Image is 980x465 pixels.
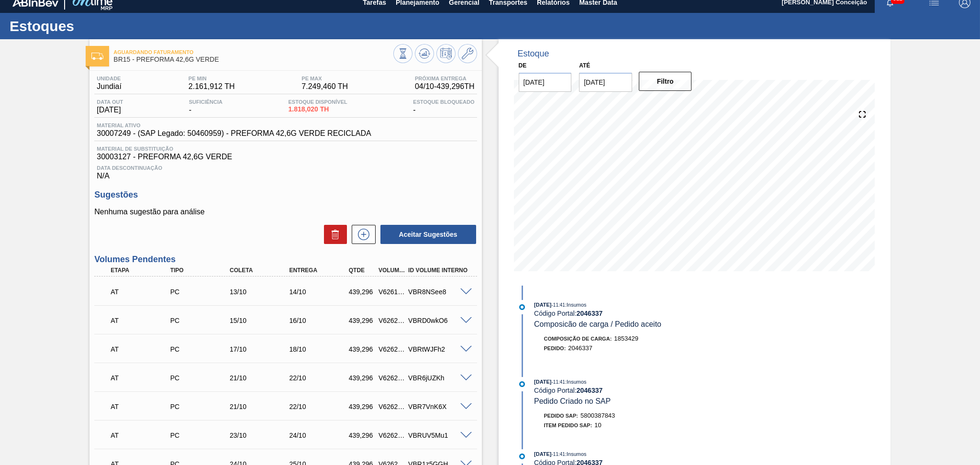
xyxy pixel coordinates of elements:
h3: Volumes Pendentes [94,255,477,265]
div: V626204 [376,432,407,439]
div: Aguardando Informações de Transporte [108,367,175,388]
div: Aguardando Informações de Transporte [108,339,175,360]
button: Atualizar Gráfico [415,44,434,63]
span: [DATE] [534,451,551,457]
strong: 2046337 [577,310,603,317]
div: - [411,99,477,114]
span: Pedido SAP: [544,413,579,419]
span: BR15 - PREFORMA 42,6G VERDE [113,56,393,63]
input: dd/mm/yyyy [579,73,632,92]
div: Aguardando Informações de Transporte [108,425,175,446]
span: [DATE] [534,379,551,385]
div: Pedido de Compra [168,432,235,439]
span: 2046337 [568,344,592,352]
span: : Insumos [565,451,587,457]
div: Pedido de Compra [168,317,235,324]
span: Material de Substituição [97,146,474,152]
div: 13/10/2025 [227,288,294,296]
div: 439,296 [346,374,378,382]
div: 439,296 [346,317,378,324]
div: Nova sugestão [347,225,376,244]
span: Estoque Disponível [288,99,347,105]
div: V626115 [376,288,407,296]
div: 22/10/2025 [287,403,354,410]
p: Nenhuma sugestão para análise [94,208,477,216]
div: 14/10/2025 [287,288,354,296]
div: Aguardando Informações de Transporte [108,310,175,331]
div: VBR6jUZKh [406,374,473,382]
button: Visão Geral dos Estoques [393,44,412,63]
span: Estoque Bloqueado [413,99,474,105]
button: Aceitar Sugestões [380,225,476,244]
h3: Sugestões [94,190,477,200]
span: 30003127 - PREFORMA 42,6G VERDE [97,153,474,161]
button: Filtro [639,72,692,91]
span: Composicão de carga / Pedido aceito [534,320,661,328]
span: 04/10 - 439,296 TH [415,82,475,91]
div: VBR8NSee8 [406,288,473,296]
div: - [187,99,225,114]
span: 30007249 - (SAP Legado: 50460959) - PREFORMA 42,6G VERDE RECICLADA [97,129,371,138]
span: : Insumos [565,302,587,308]
span: - 11:41 [552,302,565,308]
div: VBRD0wkO6 [406,317,473,324]
button: Ir ao Master Data / Geral [458,44,477,63]
span: [DATE] [97,106,123,114]
div: V626203 [376,403,407,410]
div: 15/10/2025 [227,317,294,324]
input: dd/mm/yyyy [519,73,572,92]
span: : Insumos [565,379,587,385]
div: Aguardando Informações de Transporte [108,281,175,302]
span: 5800387843 [580,412,615,419]
p: AT [111,432,173,439]
div: 22/10/2025 [287,374,354,382]
div: N/A [94,161,477,180]
img: atual [519,381,525,387]
div: 23/10/2025 [227,432,294,439]
p: AT [111,317,173,324]
span: Composição de Carga : [544,336,612,342]
span: Item pedido SAP: [544,422,592,428]
div: V626200 [376,317,407,324]
div: V626201 [376,345,407,353]
div: Excluir Sugestões [319,225,347,244]
div: V626202 [376,374,407,382]
span: Jundiaí [97,82,122,91]
div: Aceitar Sugestões [376,224,477,245]
span: Unidade [97,76,122,81]
p: AT [111,403,173,410]
span: Data Descontinuação [97,165,474,171]
span: 10 [594,421,601,429]
img: atual [519,304,525,310]
span: 1.818,020 TH [288,106,347,113]
div: Aguardando Informações de Transporte [108,396,175,417]
span: 2.161,912 TH [189,82,235,91]
span: 1853429 [614,335,638,342]
div: Pedido de Compra [168,288,235,296]
span: 7.249,460 TH [301,82,348,91]
label: De [519,62,527,69]
strong: 2046337 [577,387,603,394]
div: 24/10/2025 [287,432,354,439]
div: 439,296 [346,403,378,410]
div: 17/10/2025 [227,345,294,353]
span: Aguardando Faturamento [113,49,393,55]
div: Código Portal: [534,310,761,317]
button: Programar Estoque [436,44,456,63]
span: [DATE] [534,302,551,308]
span: PE MIN [189,76,235,81]
span: Pedido : [544,345,566,351]
div: Volume Portal [376,267,407,274]
h1: Estoques [10,21,179,32]
div: Pedido de Compra [168,374,235,382]
div: 18/10/2025 [287,345,354,353]
div: 439,296 [346,345,378,353]
div: Código Portal: [534,387,761,394]
div: Qtde [346,267,378,274]
div: VBRUV5Mu1 [406,432,473,439]
div: Estoque [518,49,549,59]
div: VBRtWJFh2 [406,345,473,353]
div: Coleta [227,267,294,274]
span: Material ativo [97,122,371,128]
div: Pedido de Compra [168,345,235,353]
